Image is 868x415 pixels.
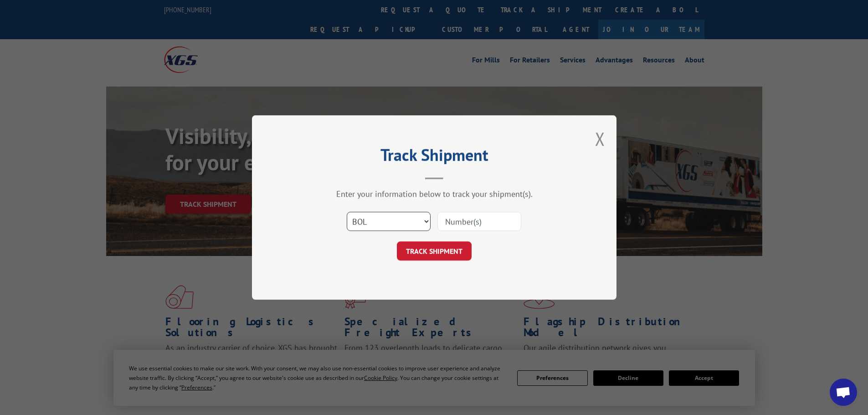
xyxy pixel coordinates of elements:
input: Number(s) [437,212,521,231]
button: Close modal [595,127,605,151]
div: Enter your information below to track your shipment(s). [298,189,571,199]
a: Open chat [830,379,857,406]
h2: Track Shipment [298,149,571,166]
button: TRACK SHIPMENT [397,241,472,261]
